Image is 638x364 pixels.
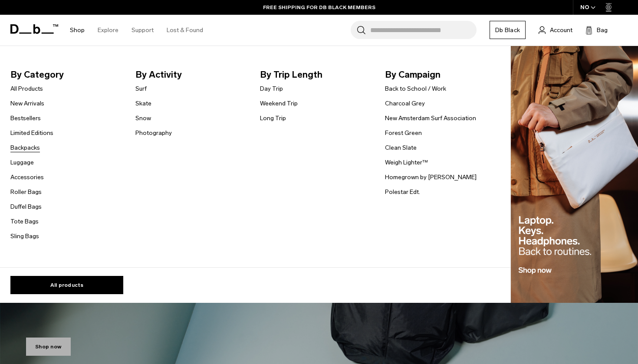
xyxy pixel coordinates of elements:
[132,15,154,46] a: Support
[385,158,428,167] a: Weigh Lighter™
[260,68,371,82] span: By Trip Length
[385,128,422,138] a: Forest Green
[10,114,41,123] a: Bestsellers
[10,202,42,211] a: Duffel Bags
[10,128,53,138] a: Limited Editions
[10,232,39,241] a: Sling Bags
[10,173,44,182] a: Accessories
[385,114,476,123] a: New Amsterdam Surf Association
[98,15,118,46] a: Explore
[135,114,151,123] a: Snow
[385,99,425,108] a: Charcoal Grey
[63,15,210,46] nav: Main Navigation
[385,187,420,197] a: Polestar Edt.
[490,21,526,39] a: Db Black
[10,68,122,82] span: By Category
[10,143,40,152] a: Backpacks
[385,84,446,93] a: Back to School / Work
[385,173,477,182] a: Homegrown by [PERSON_NAME]
[167,15,203,46] a: Lost & Found
[10,276,123,294] a: All products
[585,25,608,35] button: Bag
[550,26,572,35] span: Account
[539,25,572,35] a: Account
[10,99,44,108] a: New Arrivals
[597,26,608,35] span: Bag
[385,143,417,152] a: Clean Slate
[10,187,42,197] a: Roller Bags
[135,84,147,93] a: Surf
[10,158,34,167] a: Luggage
[135,128,172,138] a: Photography
[260,84,283,93] a: Day Trip
[70,15,85,46] a: Shop
[135,68,247,82] span: By Activity
[260,99,298,108] a: Weekend Trip
[135,99,151,108] a: Skate
[511,46,638,303] img: Db
[263,3,375,11] a: FREE SHIPPING FOR DB BLACK MEMBERS
[10,84,43,93] a: All Products
[260,114,286,123] a: Long Trip
[10,217,39,226] a: Tote Bags
[385,68,496,82] span: By Campaign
